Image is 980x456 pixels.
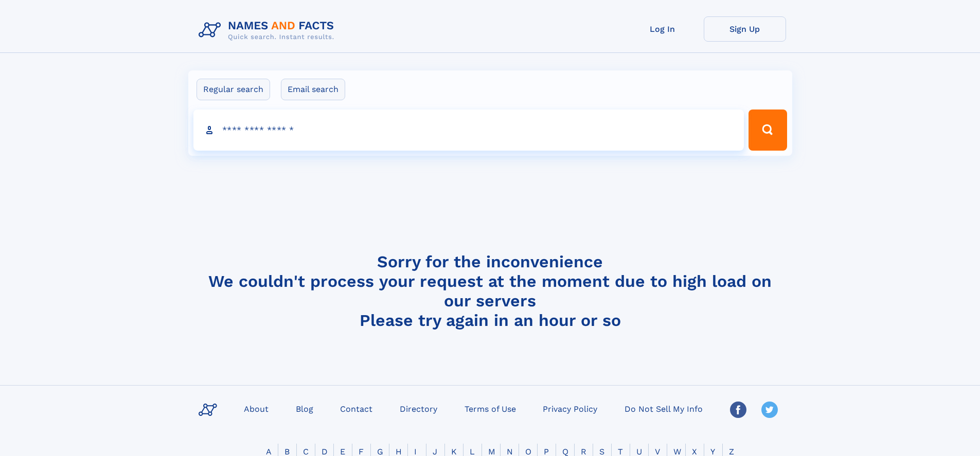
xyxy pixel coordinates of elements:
a: Sign Up [704,16,786,42]
img: Logo Names and Facts [194,16,343,44]
img: Twitter [761,402,778,418]
label: Regular search [197,79,270,100]
a: Terms of Use [460,401,520,416]
a: Blog [292,401,317,416]
img: Facebook [730,402,746,418]
button: Search Button [749,110,787,151]
label: Email search [281,79,345,100]
a: Directory [396,401,441,416]
a: Log In [621,16,704,42]
a: Do Not Sell My Info [620,401,707,416]
input: search input [193,110,744,151]
a: About [240,401,273,416]
h4: Sorry for the inconvenience We couldn't process your request at the moment due to high load on ou... [194,252,786,330]
a: Contact [336,401,377,416]
a: Privacy Policy [539,401,601,416]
